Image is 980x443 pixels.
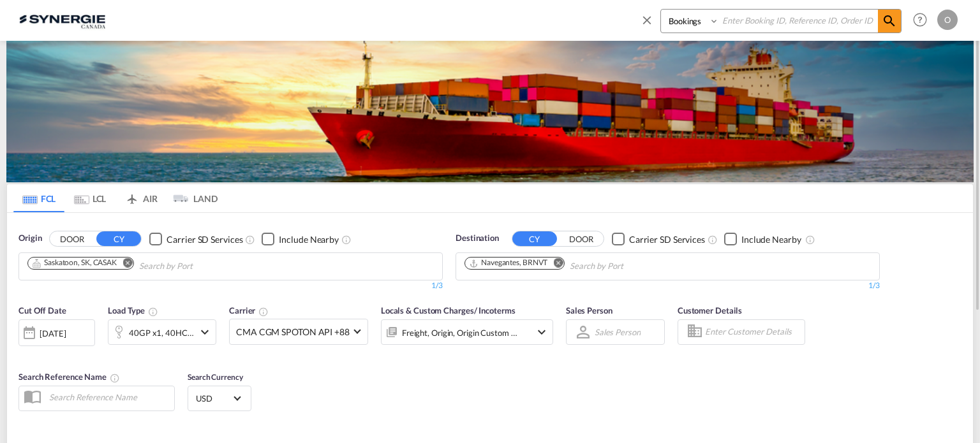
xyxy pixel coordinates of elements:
[381,319,553,345] div: Freight Origin Origin Custom Destination Destination Custom Factory Stuffingicon-chevron-down
[909,9,931,31] span: Help
[13,184,218,212] md-pagination-wrapper: Use the left and right arrow keys to navigate between tabs
[805,235,815,245] md-icon: Unchecked: Ignores neighbouring ports when fetching rates.Checked : Includes neighbouring ports w...
[708,235,718,245] md-icon: Unchecked: Search for CY (Container Yard) services for all selected carriers.Checked : Search for...
[705,323,801,342] input: Enter Customer Details
[188,372,243,382] span: Search Currency
[719,10,878,32] input: Enter Booking ID, Reference ID, Order ID
[724,232,801,245] md-checkbox: Checkbox No Ink
[26,253,265,277] md-chips-wrap: Chips container. Use arrow keys to select chips.
[545,258,564,270] button: Remove
[13,184,64,212] md-tab-item: FCL
[32,258,117,268] div: Saskatoon, SK, CASAK
[40,328,66,339] div: [DATE]
[19,319,95,346] div: [DATE]
[640,13,654,27] md-icon: icon-close
[559,232,604,247] button: DOOR
[456,280,880,291] div: 1/3
[96,231,141,246] button: CY
[148,307,158,317] md-icon: icon-information-outline
[341,235,352,245] md-icon: Unchecked: Ignores neighbouring ports when fetching rates.Checked : Includes neighbouring ports w...
[110,373,120,383] md-icon: Your search will be saved by the below given name
[593,323,642,341] md-select: Sales Person
[196,393,232,404] span: USD
[570,256,691,277] input: Chips input.
[279,233,339,246] div: Include Nearby
[43,388,174,407] input: Search Reference Name
[512,231,557,246] button: CY
[32,258,119,268] div: Press delete to remove this chip.
[474,305,516,316] span: / Incoterms
[19,232,41,245] span: Origin
[115,184,167,212] md-tab-item: AIR
[534,324,549,340] md-icon: icon-chevron-down
[139,256,260,277] input: Chips input.
[108,305,158,316] span: Load Type
[469,258,547,268] div: Navegantes, BRNVT
[402,324,518,342] div: Freight Origin Origin Custom Destination Destination Custom Factory Stuffing
[236,326,350,338] span: CMA CGM SPOTON API +88
[456,232,499,245] span: Destination
[629,233,705,246] div: Carrier SD Services
[64,184,115,212] md-tab-item: LCL
[909,9,937,32] div: Help
[167,233,242,246] div: Carrier SD Services
[108,319,216,345] div: 40GP x1 40HC x1icon-chevron-down
[612,232,705,245] md-checkbox: Checkbox No Ink
[258,307,269,317] md-icon: The selected Trucker/Carrierwill be displayed in the rate results If the rates are from another f...
[19,6,105,34] img: 1f56c880d42311ef80fc7dca854c8e59.png
[262,232,339,245] md-checkbox: Checkbox No Ink
[19,305,66,316] span: Cut Off Date
[50,232,94,247] button: DOOR
[882,13,897,29] md-icon: icon-magnify
[19,280,443,291] div: 1/3
[229,305,269,316] span: Carrier
[381,305,516,316] span: Locals & Custom Charges
[129,324,194,342] div: 40GP x1 40HC x1
[878,10,901,33] span: icon-magnify
[114,258,133,270] button: Remove
[19,372,120,382] span: Search Reference Name
[19,344,28,361] md-datepicker: Select
[463,253,696,277] md-chips-wrap: Chips container. Use arrow keys to select chips.
[741,233,801,246] div: Include Nearby
[6,41,974,182] img: LCL+%26+FCL+BACKGROUND.png
[640,9,660,40] span: icon-close
[124,191,140,201] md-icon: icon-airplane
[937,10,958,30] div: O
[678,305,742,316] span: Customer Details
[245,235,255,245] md-icon: Unchecked: Search for CY (Container Yard) services for all selected carriers.Checked : Search for...
[566,305,612,316] span: Sales Person
[167,184,218,212] md-tab-item: LAND
[197,324,212,340] md-icon: icon-chevron-down
[195,389,244,407] md-select: Select Currency: $ USDUnited States Dollar
[149,232,242,245] md-checkbox: Checkbox No Ink
[469,258,550,268] div: Press delete to remove this chip.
